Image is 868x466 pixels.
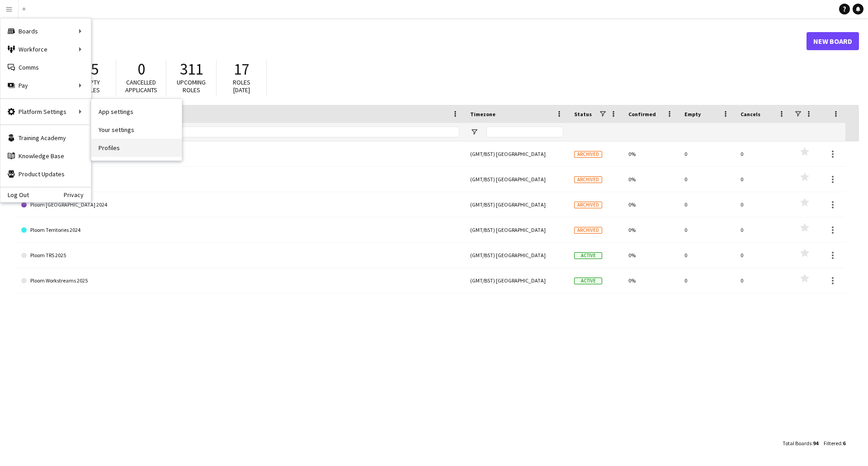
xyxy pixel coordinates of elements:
span: Timezone [470,111,495,118]
div: 0% [623,243,679,268]
span: Total Boards [783,440,811,447]
a: Product Updates [0,165,91,183]
a: Ploom Workstreams 2025 [21,268,459,293]
span: Upcoming roles [177,78,206,94]
span: Roles [DATE] [233,78,250,94]
span: Archived [574,176,602,183]
div: Boards [0,22,91,40]
div: : [824,434,845,452]
div: 0 [679,243,735,268]
a: Ploom TRS 2025 [21,243,459,268]
span: Confirmed [628,111,656,118]
a: Ploom [GEOGRAPHIC_DATA] 2024 [21,192,459,217]
a: Log Out [0,191,29,198]
a: Your settings [91,121,182,139]
div: (GMT/BST) [GEOGRAPHIC_DATA] [465,268,569,293]
div: (GMT/BST) [GEOGRAPHIC_DATA] [465,167,569,192]
span: 311 [180,59,203,79]
div: 0 [735,141,791,166]
div: 0% [623,192,679,217]
h1: Boards [16,34,807,48]
div: 0 [679,268,735,293]
span: Archived [574,202,602,208]
div: : [783,434,818,452]
a: Ploom [21,141,459,167]
a: App settings [91,103,182,121]
div: Pay [0,76,91,94]
a: Comms [0,58,91,76]
span: Active [574,252,602,259]
div: 0 [679,217,735,242]
span: 94 [813,440,818,447]
div: 0% [623,268,679,293]
span: 17 [234,59,249,79]
span: 0 [137,59,145,79]
div: 0 [735,217,791,242]
div: 0% [623,141,679,166]
span: 6 [843,440,845,447]
span: Filtered [824,440,841,447]
div: 0 [679,167,735,192]
span: Status [574,111,592,118]
span: Cancelled applicants [125,78,157,94]
input: Board name Filter Input [38,127,459,137]
span: Archived [574,227,602,234]
div: (GMT/BST) [GEOGRAPHIC_DATA] [465,141,569,166]
button: Open Filter Menu [470,128,478,136]
a: Ploom Territories 2024 [21,217,459,243]
a: New Board [807,32,859,50]
div: 0 [735,243,791,268]
span: Empty [684,111,701,118]
a: Profiles [91,139,182,157]
a: Knowledge Base [0,147,91,165]
div: (GMT/BST) [GEOGRAPHIC_DATA] [465,217,569,242]
div: Platform Settings [0,103,91,121]
div: 0 [735,167,791,192]
a: Ploom 2023 [21,167,459,192]
div: 0 [735,268,791,293]
div: (GMT/BST) [GEOGRAPHIC_DATA] [465,192,569,217]
div: 0 [735,192,791,217]
input: Timezone Filter Input [486,127,563,137]
span: Archived [574,151,602,158]
div: 0% [623,217,679,242]
div: 0 [679,141,735,166]
span: Active [574,278,602,284]
a: Privacy [64,191,91,198]
div: (GMT/BST) [GEOGRAPHIC_DATA] [465,243,569,268]
div: Workforce [0,40,91,58]
div: 0 [679,192,735,217]
a: Training Academy [0,129,91,147]
span: Cancels [741,111,760,118]
div: 0% [623,167,679,192]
